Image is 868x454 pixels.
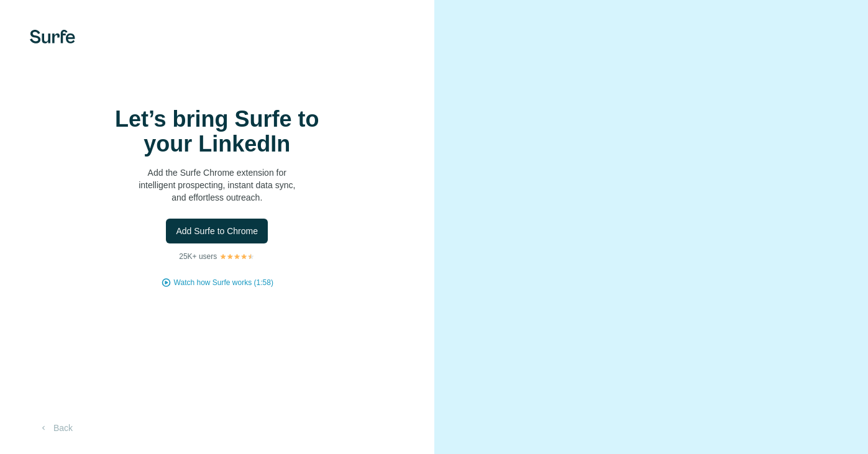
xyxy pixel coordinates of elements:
h1: Let’s bring Surfe to your LinkedIn [93,107,341,157]
span: Add Surfe to Chrome [176,225,258,237]
img: Rating Stars [219,253,255,260]
img: Surfe's logo [30,30,75,43]
button: Back [30,417,81,439]
p: 25K+ users [179,251,217,262]
button: Watch how Surfe works (1:58) [174,277,273,288]
p: Add the Surfe Chrome extension for intelligent prospecting, instant data sync, and effortless out... [93,166,341,204]
button: Add Surfe to Chrome [166,219,268,243]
